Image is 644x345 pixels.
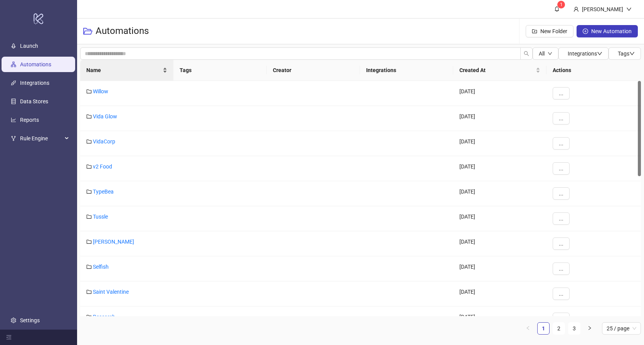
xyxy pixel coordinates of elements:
[568,322,580,335] li: 3
[548,51,552,56] span: down
[453,81,546,106] div: [DATE]
[93,188,114,195] a: TypeBea
[626,7,632,12] span: down
[524,51,529,56] span: search
[93,163,112,170] a: v2 Food
[86,289,92,295] span: folder
[453,106,546,131] div: [DATE]
[96,25,149,37] h3: Automations
[559,316,563,322] span: ...
[553,87,570,99] button: ...
[553,322,565,335] li: 2
[533,47,558,60] button: Alldown
[11,136,16,141] span: fork
[453,306,546,332] div: [DATE]
[453,156,546,181] div: [DATE]
[86,189,92,194] span: folder
[86,314,92,320] span: folder
[86,214,92,219] span: folder
[607,323,636,334] span: 25 / page
[20,43,38,49] a: Launch
[86,66,161,74] span: Name
[554,6,560,12] span: bell
[537,322,550,335] li: 1
[93,214,108,220] a: Tussle
[577,25,638,37] button: New Automation
[553,288,570,300] button: ...
[93,314,115,320] a: Research
[526,25,573,37] button: New Folder
[93,239,134,245] a: [PERSON_NAME]
[86,114,92,119] span: folder
[86,89,92,94] span: folder
[20,131,62,146] span: Rule Engine
[453,206,546,231] div: [DATE]
[609,47,641,60] button: Tagsdown
[583,29,588,34] span: plus-circle
[591,28,632,34] span: New Automation
[553,187,570,200] button: ...
[86,264,92,269] span: folder
[629,51,635,56] span: down
[538,323,549,334] a: 1
[559,215,563,222] span: ...
[453,131,546,156] div: [DATE]
[20,61,51,67] a: Automations
[526,326,530,330] span: left
[539,50,545,57] span: All
[558,47,609,60] button: Integrationsdown
[559,241,563,247] span: ...
[20,317,40,323] a: Settings
[568,323,580,334] a: 3
[587,326,592,330] span: right
[602,322,641,335] div: Page Size
[267,60,360,81] th: Creator
[93,264,109,270] a: Selfish
[20,117,39,123] a: Reports
[453,256,546,281] div: [DATE]
[559,90,563,96] span: ...
[86,164,92,169] span: folder
[573,7,579,12] span: user
[546,60,641,81] th: Actions
[553,313,570,325] button: ...
[553,212,570,225] button: ...
[540,28,567,34] span: New Folder
[522,322,534,335] li: Previous Page
[568,50,602,57] span: Integrations
[583,322,596,335] button: right
[559,266,563,272] span: ...
[93,88,108,94] a: Willow
[553,137,570,150] button: ...
[557,1,565,8] sup: 1
[579,5,626,13] div: [PERSON_NAME]
[597,51,602,56] span: down
[553,323,565,334] a: 2
[20,80,49,86] a: Integrations
[86,139,92,144] span: folder
[559,190,563,197] span: ...
[453,231,546,256] div: [DATE]
[453,60,546,81] th: Created At
[618,50,635,57] span: Tags
[93,138,115,145] a: VidaCorp
[559,115,563,121] span: ...
[453,181,546,206] div: [DATE]
[553,237,570,250] button: ...
[532,29,537,34] span: folder-add
[173,60,267,81] th: Tags
[522,322,534,335] button: left
[453,281,546,306] div: [DATE]
[86,239,92,244] span: folder
[583,322,596,335] li: Next Page
[559,291,563,297] span: ...
[83,27,92,36] span: folder-open
[93,113,117,119] a: Vida Glow
[459,66,534,74] span: Created At
[20,98,48,104] a: Data Stores
[559,140,563,146] span: ...
[93,289,129,295] a: Saint Valentine
[360,60,453,81] th: Integrations
[559,165,563,172] span: ...
[560,2,563,7] span: 1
